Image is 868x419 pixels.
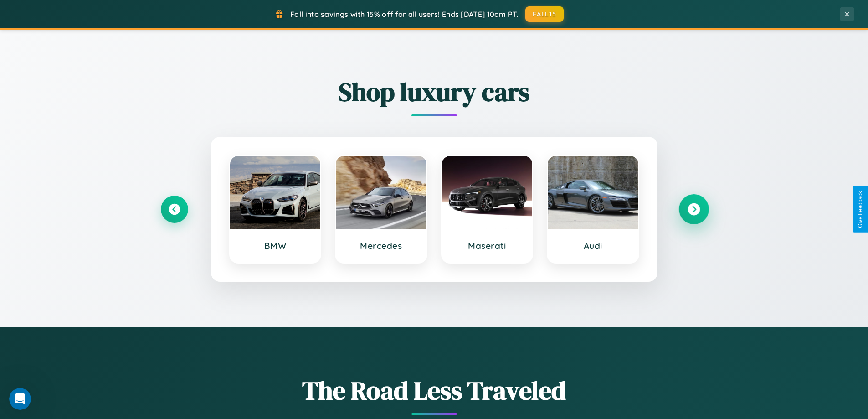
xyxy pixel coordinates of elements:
[161,74,708,109] h2: Shop luxury cars
[161,373,708,408] h1: The Road Less Traveled
[451,240,524,251] h3: Maserati
[239,240,312,251] h3: BMW
[525,6,564,22] button: FALL15
[345,240,417,251] h3: Mercedes
[290,10,519,19] span: Fall into savings with 15% off for all users! Ends [DATE] 10am PT.
[9,388,31,410] iframe: Intercom live chat
[557,240,629,251] h3: Audi
[857,191,863,228] div: Give Feedback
